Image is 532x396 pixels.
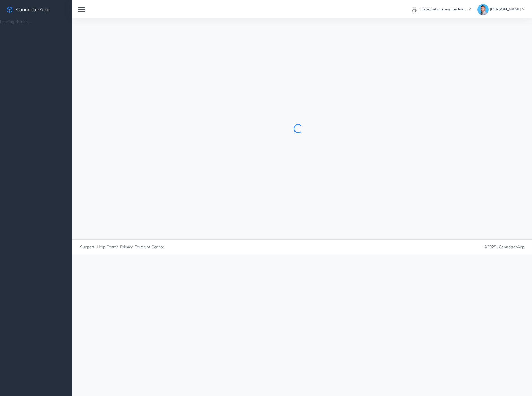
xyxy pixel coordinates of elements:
span: [PERSON_NAME] [490,7,521,12]
span: Terms of Service [135,244,164,250]
a: Organizations are loading ... [410,4,473,14]
span: Support [80,244,94,250]
a: [PERSON_NAME] [475,4,526,14]
span: ConnectorApp [499,244,524,250]
img: Velimir Lesikov [477,4,489,15]
span: Privacy [120,244,133,250]
p: © 2025 - [307,244,525,250]
span: Organizations are loading ... [419,7,468,12]
span: ConnectorApp [16,6,49,13]
span: Help Center [97,244,118,250]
